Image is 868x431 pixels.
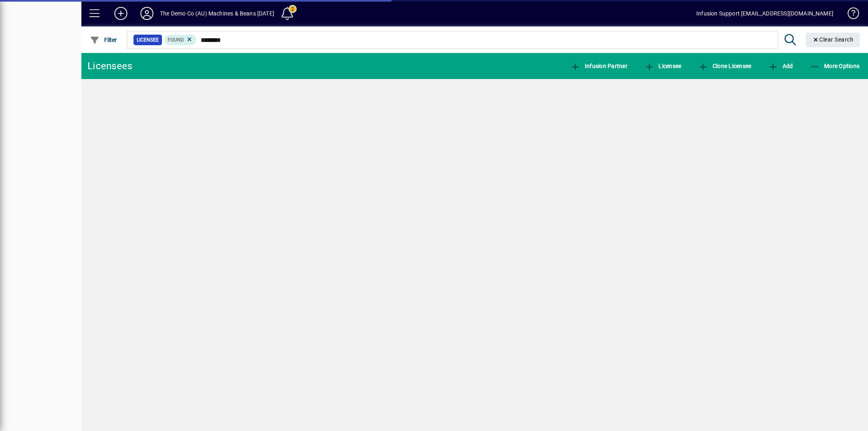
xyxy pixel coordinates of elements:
[90,37,117,43] span: Filter
[768,63,793,69] span: Add
[698,63,751,69] span: Clone Licensee
[643,59,684,73] button: Licensee
[134,6,160,21] button: Profile
[164,35,197,45] mat-chip: Found Status: Found
[168,37,184,43] span: Found
[842,2,858,28] a: Knowledge Base
[645,63,682,69] span: Licensee
[696,7,833,20] div: Infusion Support [EMAIL_ADDRESS][DOMAIN_NAME]
[160,7,274,20] div: The Demo Co (AU) Machines & Beans [DATE]
[696,59,753,73] button: Clone Licensee
[806,33,860,47] button: Clear
[808,59,862,73] button: More Options
[137,36,159,44] span: Licensee
[812,36,854,43] span: Clear Search
[87,59,132,73] div: Licensees
[568,59,630,73] button: Infusion Partner
[108,6,134,21] button: Add
[88,33,119,47] button: Filter
[766,59,795,73] button: Add
[810,63,860,69] span: More Options
[571,63,627,69] span: Infusion Partner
